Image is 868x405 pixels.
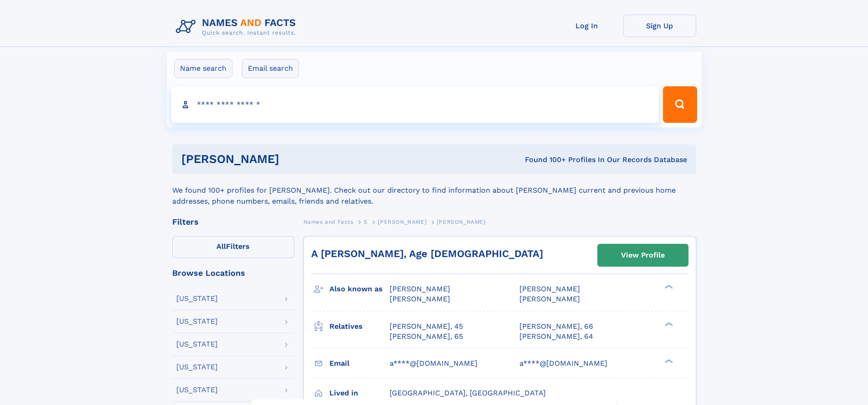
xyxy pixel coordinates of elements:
[329,356,390,371] h3: Email
[216,242,226,251] span: All
[176,386,218,394] div: [US_STATE]
[663,284,673,290] div: ❯
[378,216,426,227] a: [PERSON_NAME]
[663,358,673,364] div: ❯
[390,331,463,342] a: [PERSON_NAME], 65
[176,363,218,371] div: [US_STATE]
[378,219,426,225] span: [PERSON_NAME]
[174,59,232,78] label: Name search
[329,385,390,401] h3: Lived in
[364,216,368,227] a: S
[176,341,218,348] div: [US_STATE]
[311,248,543,259] a: A [PERSON_NAME], Age [DEMOGRAPHIC_DATA]
[621,245,665,266] div: View Profile
[364,219,368,225] span: S
[242,59,299,78] label: Email search
[176,295,218,302] div: [US_STATE]
[172,174,696,207] div: We found 100+ profiles for [PERSON_NAME]. Check out our directory to find information about [PERS...
[598,244,688,266] a: View Profile
[303,216,354,227] a: Names and Facts
[390,295,450,303] span: [PERSON_NAME]
[176,318,218,325] div: [US_STATE]
[390,389,546,397] span: [GEOGRAPHIC_DATA], [GEOGRAPHIC_DATA]
[390,284,450,293] span: [PERSON_NAME]
[437,219,486,225] span: [PERSON_NAME]
[329,281,390,297] h3: Also known as
[550,15,623,37] a: Log In
[172,15,303,39] img: Logo Names and Facts
[519,331,593,342] a: [PERSON_NAME], 64
[172,218,294,226] div: Filters
[623,15,696,37] a: Sign Up
[329,319,390,334] h3: Relatives
[402,155,687,165] div: Found 100+ Profiles In Our Records Database
[519,284,580,293] span: [PERSON_NAME]
[663,321,673,327] div: ❯
[172,236,294,258] label: Filters
[390,321,463,331] a: [PERSON_NAME], 45
[172,269,294,277] div: Browse Locations
[519,321,593,331] a: [PERSON_NAME], 66
[519,295,580,303] span: [PERSON_NAME]
[181,153,402,165] h1: [PERSON_NAME]
[663,86,697,123] button: Search Button
[171,86,659,123] input: search input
